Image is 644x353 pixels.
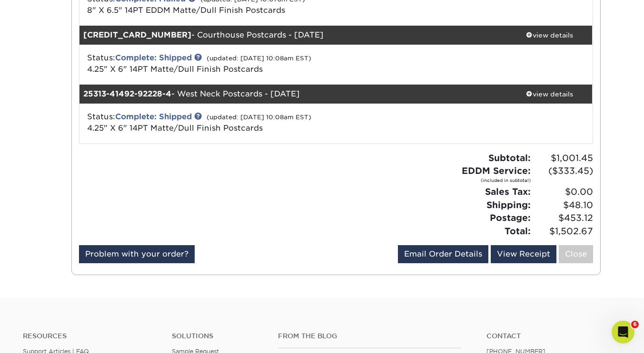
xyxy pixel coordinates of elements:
span: $0.00 [534,185,593,199]
div: view details [507,30,593,40]
strong: Postage: [490,212,531,223]
span: $453.12 [534,211,593,225]
h4: Solutions [172,332,264,340]
strong: Total: [505,226,531,236]
a: view details [507,85,593,104]
strong: [CREDIT_CARD_NUMBER] [83,30,191,39]
small: (updated: [DATE] 10:08am EST) [207,114,311,121]
a: Complete: Shipped [115,53,192,62]
strong: 25313-41492-92228-4 [83,89,171,98]
a: 8" X 6.5" 14PT EDDM Matte/Dull Finish Postcards [87,6,285,15]
div: Status: [80,52,421,75]
a: Problem with your order? [79,245,195,263]
strong: EDDM Service: [462,165,531,183]
a: Contact [486,332,621,340]
small: (included in subtotal) [462,177,531,184]
span: $48.10 [534,199,593,212]
strong: Sales Tax: [485,186,531,197]
strong: Shipping: [486,200,531,210]
div: view details [507,89,593,99]
a: Email Order Details [398,245,488,263]
iframe: Intercom live chat [612,321,634,343]
span: 6 [631,321,639,328]
div: - Courthouse Postcards - [DATE] [79,26,507,45]
a: Close [559,245,593,263]
a: view details [507,26,593,45]
strong: Subtotal: [488,153,531,163]
span: $1,001.45 [534,152,593,165]
a: Complete: Shipped [115,112,192,121]
div: - West Neck Postcards - [DATE] [79,85,507,104]
h4: From the Blog [278,332,461,340]
div: Status: [80,111,421,134]
a: 4.25" X 6" 14PT Matte/Dull Finish Postcards [87,124,263,133]
span: $1,502.67 [534,225,593,238]
a: 4.25" X 6" 14PT Matte/Dull Finish Postcards [87,65,263,74]
span: ($333.45) [534,164,593,178]
small: (updated: [DATE] 10:08am EST) [207,55,311,62]
h4: Resources [23,332,158,340]
a: View Receipt [491,245,556,263]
